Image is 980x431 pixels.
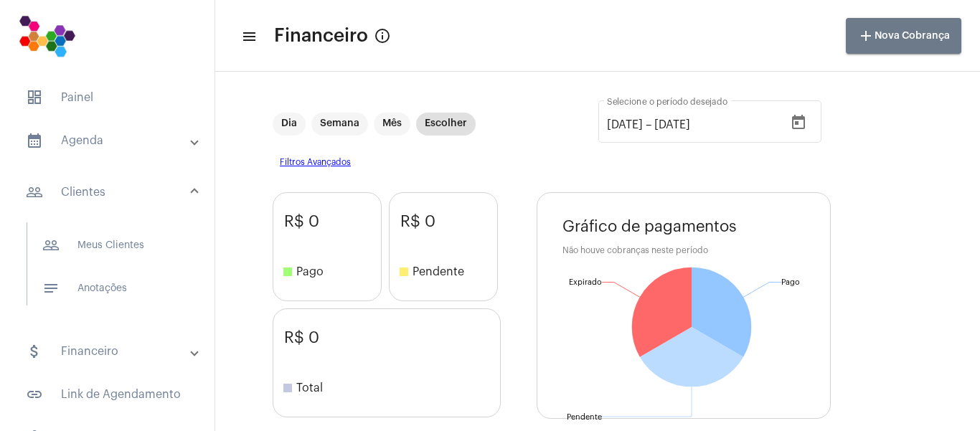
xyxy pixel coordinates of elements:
span: Total [279,379,500,397]
span: sidenav icon [26,89,43,106]
mat-chip: Dia [273,113,306,136]
input: Data de início [607,118,643,131]
button: Info [368,22,397,50]
mat-icon: sidenav icon [26,386,43,403]
span: R$ 0 [400,213,497,230]
mat-panel-title: Financeiro [26,343,192,360]
mat-expansion-panel-header: sidenav iconClientes [9,169,215,215]
mat-icon: add [857,27,875,44]
text: Expirado [569,278,602,286]
mat-icon: sidenav icon [241,28,255,45]
mat-icon: stop [279,263,296,280]
span: Financeiro [274,24,368,47]
span: Filtros Avançados [273,151,923,174]
mat-icon: sidenav icon [26,343,43,360]
mat-icon: sidenav icon [26,132,43,149]
mat-icon: sidenav icon [42,280,60,297]
text: Pendente [567,413,602,421]
mat-chip: Mês [374,113,410,136]
span: Nova Cobrança [857,31,950,41]
mat-icon: stop [395,263,413,280]
span: Painel [14,80,200,115]
mat-icon: stop [279,379,296,397]
span: R$ 0 [284,329,500,346]
span: Link de Agendamento [14,377,200,412]
div: sidenav iconClientes [9,215,215,326]
mat-panel-title: Clientes [26,184,192,201]
button: Nova Cobrança [846,18,961,54]
mat-icon: sidenav icon [26,184,43,201]
mat-icon: Info [374,27,391,44]
span: Meus Clientes [31,228,182,262]
img: 7bf4c2a9-cb5a-6366-d80e-59e5d4b2024a.png [11,7,83,65]
mat-expansion-panel-header: sidenav iconFinanceiro [9,334,215,369]
mat-expansion-panel-header: sidenav iconAgenda [9,123,215,158]
span: Anotações [31,271,182,306]
span: Pago [279,263,381,280]
text: Pago [781,278,800,286]
mat-icon: sidenav icon [42,237,60,254]
span: R$ 0 [284,213,381,230]
mat-panel-title: Agenda [26,132,192,149]
button: Open calendar [784,108,813,137]
mat-chip: Escolher [416,113,476,136]
mat-chip: Semana [311,113,368,136]
input: Data do fim [654,118,740,131]
span: – [646,118,651,131]
span: Pendente [395,263,497,280]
